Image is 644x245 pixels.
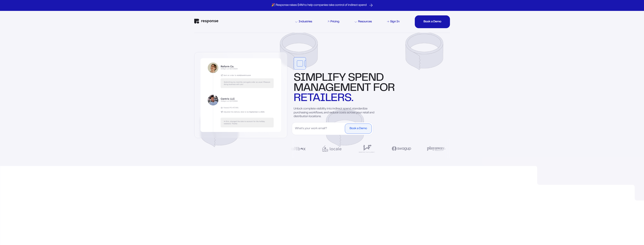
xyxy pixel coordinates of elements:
img: tape background [187,32,457,161]
div: Industries [295,20,312,23]
img: Swag Up Logo [389,143,414,154]
img: Playaway Logo [424,143,448,154]
input: What's your work email? [293,124,344,134]
a: Response Home [194,19,218,25]
button: Book a Demo [345,124,372,134]
img: Webster Fulfillment Logo [354,143,379,154]
button: Book a DemoBook a DemoBook a DemoBook a DemoBook a DemoBook a DemoBook a Demo [415,15,450,28]
div: Resources [355,20,372,23]
span: spend [348,73,384,83]
img: Response Logo [194,19,218,24]
span: Simplify [294,73,345,83]
a: Pricing [327,20,340,24]
span: management [294,83,371,93]
span: for [373,83,395,93]
div: Book a Demo [423,20,441,23]
p: Unlock complete visibility into indirect spend, standardize purchasing workflows, and reduce cost... [294,107,377,119]
img: Saltbox Logo [285,143,309,154]
div: Book a Demo [350,127,367,130]
img: Locale Logo [320,143,344,154]
a: Sign In [386,20,400,24]
div: Pricing [330,20,339,23]
span: retailers. [294,93,353,103]
p: 🎉 Response raises $4M to help companies take control of indirect spend [272,3,367,7]
div: Sign In [390,20,399,23]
